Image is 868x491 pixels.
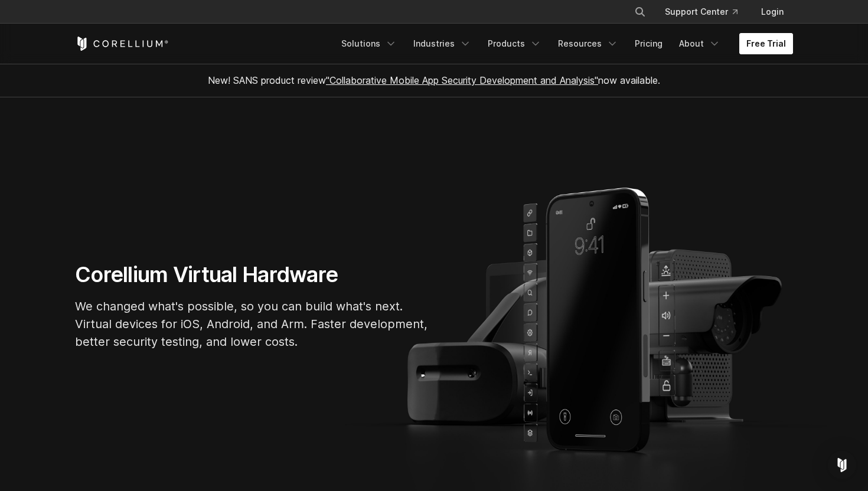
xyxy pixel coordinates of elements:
div: Navigation Menu [334,33,793,54]
a: Industries [406,33,478,54]
a: Pricing [628,33,670,54]
a: "Collaborative Mobile App Security Development and Analysis" [326,74,598,86]
a: Products [481,33,549,54]
p: We changed what's possible, so you can build what's next. Virtual devices for iOS, Android, and A... [75,297,429,351]
span: New! SANS product review now available. [208,74,660,86]
a: Free Trial [739,33,793,54]
div: Open Intercom Messenger [828,451,856,479]
button: Search [629,1,651,22]
div: Navigation Menu [620,1,793,22]
a: Support Center [655,1,747,22]
a: Resources [551,33,625,54]
a: Login [752,1,793,22]
h1: Corellium Virtual Hardware [75,261,429,288]
a: Solutions [334,33,404,54]
a: Corellium Home [75,37,169,51]
a: About [672,33,727,54]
